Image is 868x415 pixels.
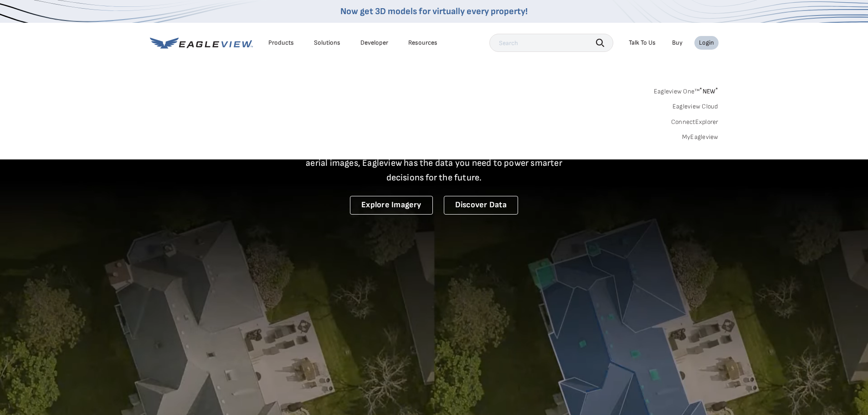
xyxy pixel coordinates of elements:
[350,196,433,215] a: Explore Imagery
[314,39,340,47] div: Solutions
[295,141,574,185] p: A new era starts here. Built on more than 3.5 billion high-resolution aerial images, Eagleview ha...
[682,133,719,141] a: MyEagleview
[268,39,294,47] div: Products
[340,6,528,17] a: Now get 3D models for virtually every property!
[672,39,683,47] a: Buy
[408,39,437,47] div: Resources
[629,39,656,47] div: Talk To Us
[699,39,714,47] div: Login
[654,85,719,95] a: Eagleview One™*NEW*
[673,102,719,111] a: Eagleview Cloud
[489,34,613,52] input: Search
[699,87,718,95] span: NEW
[444,196,518,215] a: Discover Data
[360,39,388,47] a: Developer
[671,118,719,126] a: ConnectExplorer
